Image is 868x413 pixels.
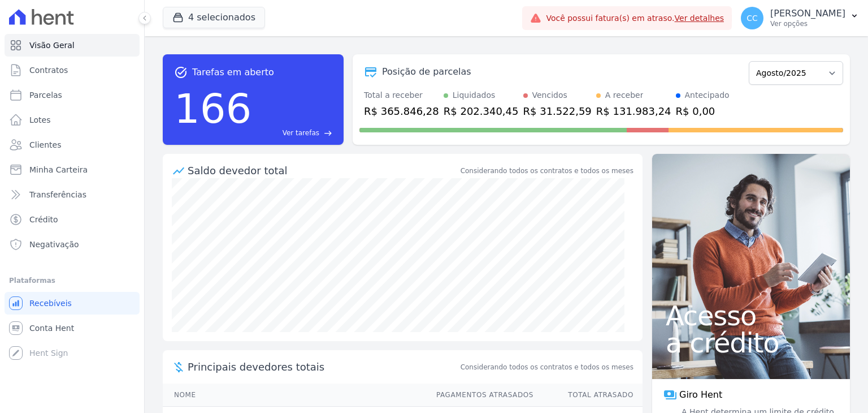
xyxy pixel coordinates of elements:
div: Plataformas [9,274,135,287]
span: Clientes [29,139,61,150]
p: Ver opções [770,19,845,28]
a: Visão Geral [5,34,140,57]
th: Total Atrasado [534,384,643,407]
a: Conta Hent [5,317,140,339]
th: Pagamentos Atrasados [426,384,534,407]
span: Parcelas [29,89,62,101]
div: Posição de parcelas [382,65,471,79]
a: Crédito [5,208,140,231]
div: R$ 202.340,45 [444,104,519,119]
div: Vencidos [532,89,567,101]
a: Lotes [5,109,140,131]
span: CC [747,14,758,22]
span: Giro Hent [679,388,722,402]
span: Minha Carteira [29,164,88,175]
span: Principais devedores totais [188,359,458,375]
div: R$ 131.983,24 [596,104,671,119]
a: Clientes [5,134,140,156]
a: Negativação [5,233,140,256]
div: Liquidados [453,89,496,101]
span: task_alt [174,66,188,79]
span: Crédito [29,214,58,225]
span: Conta Hent [29,322,74,334]
p: [PERSON_NAME] [770,8,845,19]
div: 166 [174,79,251,138]
span: Visão Geral [29,40,75,51]
span: east [324,129,332,137]
div: R$ 0,00 [676,104,730,119]
span: Transferências [29,189,86,200]
div: Saldo devedor total [188,163,458,178]
div: R$ 31.522,59 [523,104,592,119]
div: Considerando todos os contratos e todos os meses [461,166,633,176]
a: Ver tarefas east [256,128,332,138]
span: Negativação [29,239,79,250]
span: a crédito [666,329,836,356]
div: R$ 365.846,28 [364,104,439,119]
a: Parcelas [5,84,140,106]
a: Ver detalhes [675,14,724,23]
span: Contratos [29,64,68,76]
span: Ver tarefas [283,128,319,138]
span: Você possui fatura(s) em atraso. [546,12,724,24]
button: CC [PERSON_NAME] Ver opções [732,2,868,34]
th: Nome [163,384,426,407]
a: Transferências [5,183,140,206]
button: 4 selecionados [163,7,265,28]
div: Antecipado [685,89,730,101]
span: Recebíveis [29,298,72,309]
a: Contratos [5,59,140,81]
a: Recebíveis [5,292,140,315]
span: Lotes [29,114,51,126]
span: Acesso [666,302,836,329]
span: Tarefas em aberto [192,66,274,79]
span: Considerando todos os contratos e todos os meses [461,362,633,372]
div: A receber [605,89,644,101]
div: Total a receber [364,89,439,101]
a: Minha Carteira [5,158,140,181]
